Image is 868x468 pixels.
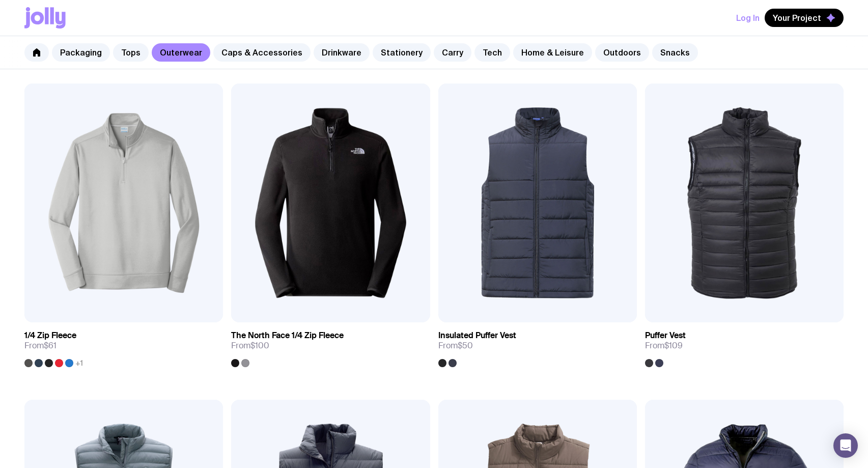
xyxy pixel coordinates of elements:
[52,43,110,62] a: Packaging
[213,43,311,62] a: Caps & Accessories
[434,43,471,62] a: Carry
[736,9,760,27] button: Log In
[645,341,683,351] span: From
[438,322,637,367] a: Insulated Puffer VestFrom$50
[474,43,510,62] a: Tech
[773,13,821,23] span: Your Project
[833,433,858,458] div: Open Intercom Messenger
[152,43,210,62] a: Outerwear
[24,322,223,367] a: 1/4 Zip FleeceFrom$61+1
[231,341,269,351] span: From
[231,331,344,341] h3: The North Face 1/4 Zip Fleece
[314,43,370,62] a: Drinkware
[24,331,76,341] h3: 1/4 Zip Fleece
[24,341,57,351] span: From
[250,340,269,351] span: $100
[75,359,83,367] span: +1
[458,340,473,351] span: $50
[438,331,516,341] h3: Insulated Puffer Vest
[373,43,431,62] a: Stationery
[438,341,473,351] span: From
[664,340,683,351] span: $109
[513,43,592,62] a: Home & Leisure
[231,322,430,367] a: The North Face 1/4 Zip FleeceFrom$100
[113,43,149,62] a: Tops
[595,43,649,62] a: Outdoors
[645,331,686,341] h3: Puffer Vest
[44,340,57,351] span: $61
[652,43,698,62] a: Snacks
[645,322,844,367] a: Puffer VestFrom$109
[765,9,844,27] button: Your Project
